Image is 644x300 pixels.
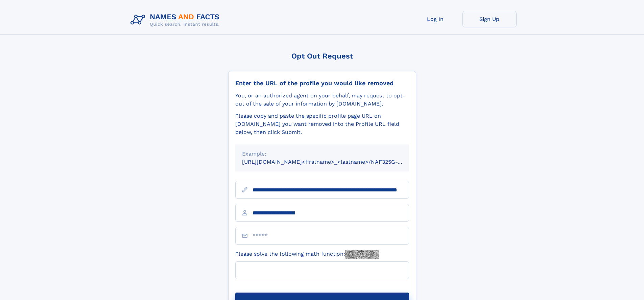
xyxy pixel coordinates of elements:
[235,92,409,108] div: You, or an authorized agent on your behalf, may request to opt-out of the sale of your informatio...
[235,112,409,136] div: Please copy and paste the specific profile page URL on [DOMAIN_NAME] you want removed into the Pr...
[228,52,416,60] div: Opt Out Request
[128,11,225,29] img: Logo Names and Facts
[242,150,402,158] div: Example:
[408,11,462,27] a: Log In
[235,250,379,259] label: Please solve the following math function:
[242,159,422,165] small: [URL][DOMAIN_NAME]<firstname>_<lastname>/NAF325G-xxxxxxxx
[462,11,517,27] a: Sign Up
[235,79,409,87] div: Enter the URL of the profile you would like removed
